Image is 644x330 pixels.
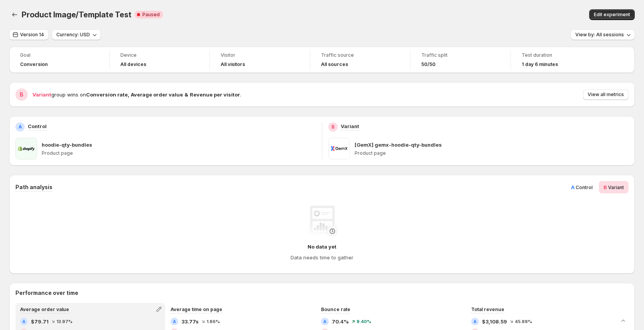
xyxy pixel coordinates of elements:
[321,52,399,58] span: Traffic source
[190,91,240,98] strong: Revenue per visitor
[15,183,52,191] h3: Path analysis
[42,150,316,156] p: Product page
[31,318,49,325] span: $79.71
[120,51,199,68] a: DeviceAll devices
[307,206,338,237] img: No data yet
[603,184,607,190] span: B
[120,52,199,58] span: Device
[291,254,353,261] h4: Data needs time to gather
[608,184,624,190] span: Variant
[589,9,635,20] button: Edit experiment
[22,10,132,19] span: Product Image/Template Test
[571,184,575,190] span: A
[355,141,442,149] p: [GemX] gemx-hoodie-qty-bundles
[522,51,600,68] a: Test duration1 day 6 minutes
[20,91,24,98] h2: B
[56,32,90,38] span: Currency: USD
[421,52,500,58] span: Traffic split
[173,319,176,324] h2: A
[321,306,350,312] span: Bounce rate
[357,319,371,324] span: 9.40%
[473,319,477,324] h2: A
[120,61,146,68] h4: All devices
[594,12,630,18] span: Edit experiment
[142,12,160,18] span: Paused
[618,315,629,326] button: Collapse chart
[321,51,399,68] a: Traffic sourceAll sources
[19,124,22,130] h2: A
[341,122,359,130] p: Variant
[583,89,629,100] button: View all metrics
[588,91,624,98] span: View all metrics
[421,61,436,68] span: 50/50
[86,91,128,98] strong: Conversion rate
[522,52,600,58] span: Test duration
[128,91,129,98] strong: ,
[20,306,69,312] span: Average order value
[32,91,51,98] span: Variant
[15,289,629,297] h2: Performance over time
[471,306,504,312] span: Total revenue
[576,184,593,190] span: Control
[20,52,98,58] span: Goal
[184,91,188,98] strong: &
[52,29,101,40] button: Currency: USD
[221,61,245,68] h4: All visitors
[331,124,335,130] h2: B
[171,306,222,312] span: Average time on page
[56,319,73,324] span: 13.97%
[28,122,47,130] p: Control
[308,243,336,250] h4: No data yet
[131,91,183,98] strong: Average order value
[20,51,98,68] a: GoalConversion
[323,319,326,324] h2: A
[482,318,507,325] span: $3,108.59
[575,32,624,38] span: View by: All sessions
[522,61,558,68] span: 1 day 6 minutes
[221,51,299,68] a: VisitorAll visitors
[328,138,350,159] img: [GemX] gemx-hoodie-qty-bundles
[15,138,37,159] img: hoodie-qty-bundles
[221,52,299,58] span: Visitor
[20,61,48,68] span: Conversion
[421,51,500,68] a: Traffic split50/50
[332,318,349,325] span: 70.4%
[321,61,348,68] h4: All sources
[42,141,92,149] p: hoodie-qty-bundles
[32,91,241,98] span: group wins on .
[9,29,49,40] button: Version 14
[571,29,635,40] button: View by: All sessions
[206,319,220,324] span: 1.86%
[181,318,199,325] span: 33.77s
[22,319,25,324] h2: A
[20,32,44,38] span: Version 14
[9,9,20,20] button: Back
[515,319,532,324] span: 45.88%
[355,150,629,156] p: Product page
